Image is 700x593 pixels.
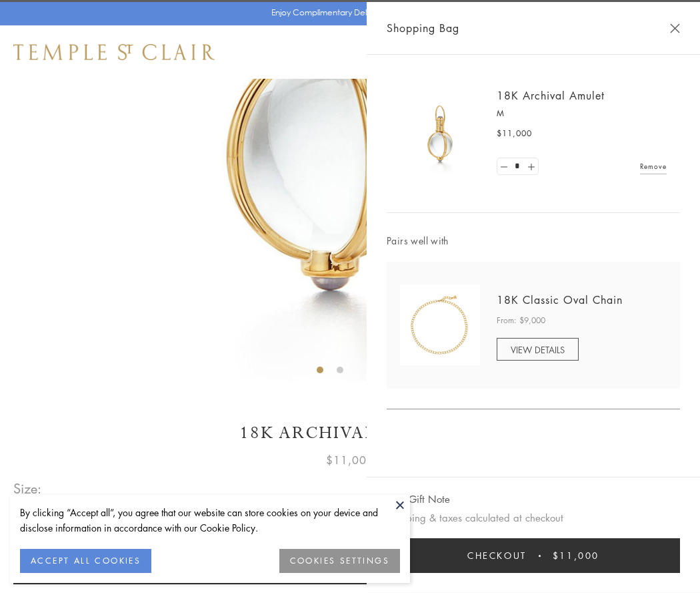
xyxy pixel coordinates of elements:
[670,23,680,33] button: Close Shopping Bag
[271,6,423,19] p: Enjoy Complimentary Delivery & Returns
[400,93,480,174] img: 18K Archival Amulet
[387,510,680,526] p: Shipping & taxes calculated at checkout
[524,158,537,175] a: Set quantity to 2
[20,549,151,573] button: ACCEPT ALL COOKIES
[400,285,480,365] img: N88865-OV18
[497,338,579,361] a: VIEW DETAILS
[387,491,450,508] button: Add Gift Note
[13,477,43,500] span: Size:
[20,505,400,536] div: By clicking “Accept all”, you agree that our website can store cookies on your device and disclos...
[553,548,599,563] span: $11,000
[497,88,605,103] a: 18K Archival Amulet
[13,421,687,445] h1: 18K Archival Amulet
[387,538,680,573] button: Checkout $11,000
[497,158,511,175] a: Set quantity to 0
[497,314,545,327] span: From: $9,000
[511,343,565,356] span: VIEW DETAILS
[497,292,623,307] a: 18K Classic Oval Chain
[640,159,667,174] a: Remove
[387,233,680,248] span: Pairs well with
[387,19,459,37] span: Shopping Bag
[13,44,215,60] img: Temple St. Clair
[467,548,527,563] span: Checkout
[497,127,532,140] span: $11,000
[497,107,667,120] p: M
[279,549,400,573] button: COOKIES SETTINGS
[326,451,374,469] span: $11,000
